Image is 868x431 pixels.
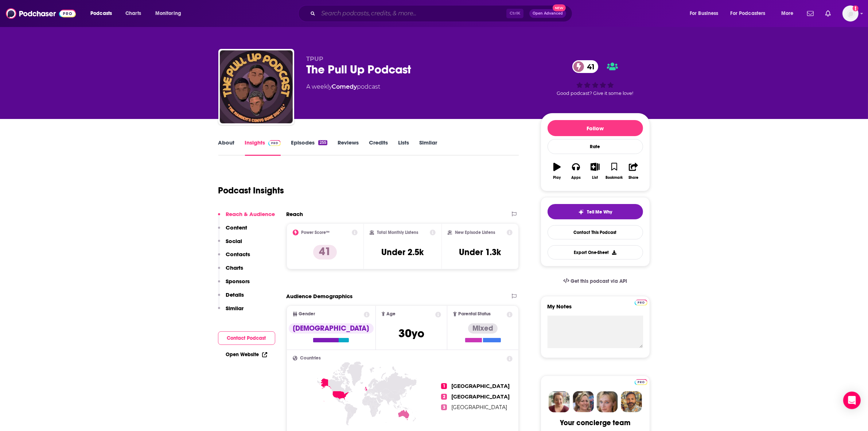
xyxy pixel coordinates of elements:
div: Share [628,176,638,180]
h3: Under 1.3k [459,247,501,258]
span: Parental Status [458,312,491,316]
div: Rate [548,139,643,154]
img: Jules Profile [597,391,618,412]
span: 1 [441,383,447,389]
img: Podchaser Pro [635,300,647,305]
p: Charts [226,264,244,271]
a: Show notifications dropdown [822,7,834,20]
a: Show notifications dropdown [804,7,817,20]
p: 41 [313,245,337,259]
span: 3 [441,404,447,410]
span: Logged in as evankrask [842,5,859,22]
span: For Business [690,8,719,19]
span: Get this podcast via API [571,278,627,284]
a: Similar [419,139,437,156]
div: 255 [318,140,327,145]
span: Tell Me Why [587,209,612,215]
span: Good podcast? Give it some love! [557,91,634,96]
a: Pro website [635,378,647,385]
div: A weekly podcast [307,82,381,91]
a: Credits [369,139,388,156]
a: Lists [398,139,409,156]
button: open menu [685,8,728,19]
p: Details [226,291,244,298]
span: [GEOGRAPHIC_DATA] [451,393,510,400]
label: My Notes [548,303,643,316]
span: Open Advanced [533,12,563,15]
img: tell me why sparkle [578,209,584,215]
button: Charts [218,264,244,278]
button: Contacts [218,251,250,264]
h2: Reach [287,211,303,218]
span: [GEOGRAPHIC_DATA] [451,383,510,389]
span: [GEOGRAPHIC_DATA] [451,404,507,411]
span: Gender [299,312,315,316]
p: Reach & Audience [226,211,275,218]
span: 41 [580,60,598,73]
button: Open AdvancedNew [529,9,566,18]
img: User Profile [842,5,859,22]
div: 41Good podcast? Give it some love! [541,55,650,101]
img: Podchaser Pro [635,379,647,385]
h2: New Episode Listens [455,230,495,235]
img: Podchaser - Follow, Share and Rate Podcasts [6,7,76,20]
span: Ctrl K [506,9,523,18]
button: List [585,158,604,184]
button: Follow [548,120,643,136]
svg: Add a profile image [853,5,859,11]
button: open menu [776,8,803,19]
button: Content [218,224,248,238]
button: Reach & Audience [218,211,275,224]
h3: Under 2.5k [381,247,424,258]
a: 41 [572,60,598,73]
img: Sydney Profile [549,391,570,412]
button: Social [218,238,242,251]
p: Social [226,238,242,245]
button: Similar [218,305,244,318]
div: Search podcasts, credits, & more... [305,5,579,22]
button: open menu [726,8,776,19]
img: Barbara Profile [573,391,594,412]
input: Search podcasts, credits, & more... [318,8,506,19]
div: Mixed [468,323,498,334]
a: Episodes255 [291,139,327,156]
img: The Pull Up Podcast [220,50,293,123]
a: Get this podcast via API [557,272,633,290]
p: Contacts [226,251,250,258]
span: Monitoring [155,8,181,19]
h2: Power Score™ [301,230,330,235]
a: Comedy [332,83,357,90]
span: Podcasts [90,8,112,19]
div: Play [553,176,561,180]
a: Reviews [338,139,359,156]
button: Play [548,158,567,184]
div: Open Intercom Messenger [843,392,861,409]
div: [DEMOGRAPHIC_DATA] [289,323,374,334]
span: New [553,4,566,11]
span: Age [386,312,396,316]
span: Charts [125,8,141,19]
button: Sponsors [218,278,250,291]
button: Apps [567,158,585,184]
div: Your concierge team [560,418,630,427]
p: Sponsors [226,278,250,285]
p: Similar [226,305,244,312]
button: Details [218,291,244,305]
button: Show profile menu [842,5,859,22]
button: tell me why sparkleTell Me Why [548,204,643,219]
img: Podchaser Pro [268,140,281,146]
button: open menu [150,8,191,19]
div: List [592,176,598,180]
div: Apps [571,176,581,180]
div: Bookmark [606,176,623,180]
button: open menu [85,8,121,19]
button: Contact Podcast [218,331,275,345]
a: About [218,139,235,156]
p: Content [226,224,248,231]
span: Countries [300,356,321,361]
button: Share [624,158,643,184]
h1: Podcast Insights [218,185,284,196]
a: Contact This Podcast [548,225,643,239]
